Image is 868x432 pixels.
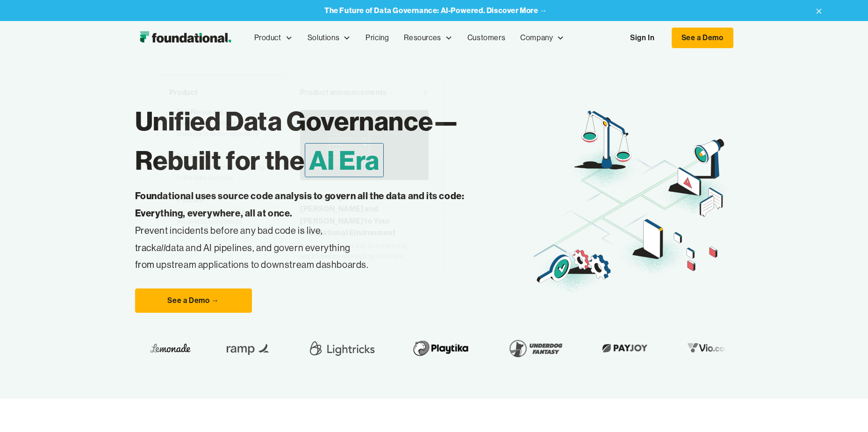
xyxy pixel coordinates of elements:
img: Foundational Logo [135,29,236,47]
div: Product [169,86,274,99]
a: Pull RequestsAnalyze and validate code changes in every repository [169,102,274,143]
div: Track and visualize every step in the data lifecycle [177,162,266,183]
em: all [157,242,166,253]
img: Underdog Fantasy [497,335,560,361]
strong: Foundational uses source code analysis to govern all the data and its code: Everything, everywher... [135,190,465,219]
div: Create rules and policies to prevent data incidents [177,206,266,227]
a: Pricing [358,22,396,53]
div: Product [247,22,300,53]
div: Resources [404,32,441,44]
img: Playtika [400,335,467,361]
a: Data LineageTrack and visualize every step in the data lifecycle [169,146,274,187]
div: Product announcements [300,86,387,99]
a: home [135,29,236,47]
img: Lemonade [143,341,183,355]
div: Analyze and validate code changes in every repository [177,118,266,139]
a: PoliciesCreate rules and policies to prevent data incidents [169,190,274,230]
a: Product announcements [300,86,429,99]
a: Sign In [621,28,664,48]
div: Company [520,32,553,44]
div: Policies [177,194,204,206]
img: Vio.com [675,341,730,355]
div: Product [254,32,281,44]
div: Company [513,22,572,53]
img: Lightricks [299,335,370,361]
p: Prevent incidents before any bad code is live, track data and AI pipelines, and govern everything... [135,187,494,274]
div: Solutions [300,22,358,53]
img: Ramp [213,335,269,361]
a: The Future of Data Governance: AI-Powered. Discover More → [324,6,547,15]
div: Announcing a new way to enhance AI workflows by connecting tools like [PERSON_NAME] and [PERSON_N... [300,241,429,262]
nav: Product [158,75,444,277]
a: Supercharge Your AI: Connect [PERSON_NAME] and [PERSON_NAME] to Your Foundational EnvironmentAnno... [300,106,429,266]
div: Solutions [308,32,339,44]
div: Resources [396,22,459,53]
a: Customers [460,22,513,53]
div: Supercharge Your AI: Connect [PERSON_NAME] and [PERSON_NAME] to Your Foundational Environment [300,191,429,239]
h1: Unified Data Governance— Rebuilt for the [135,101,534,180]
a: See a Demo [672,28,733,48]
a: See a Demo → [135,288,252,313]
img: Payjoy [590,341,646,355]
div: Pull Requests [177,106,224,118]
div: Data Lineage [177,150,222,162]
